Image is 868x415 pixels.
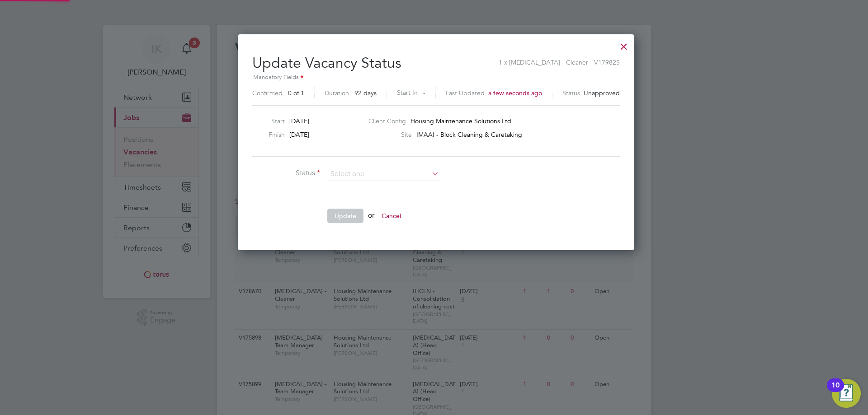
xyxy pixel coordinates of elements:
[289,131,309,139] span: [DATE]
[252,73,620,83] div: Mandatory Fields
[423,89,425,97] span: -
[327,209,363,223] button: Update
[446,89,485,97] label: Last Updated
[499,54,620,66] span: 1 x [MEDICAL_DATA] - Cleaner - V179825
[368,117,406,125] label: Client Config
[832,379,861,408] button: Open Resource Center, 10 new notifications
[397,87,418,98] label: Start In
[249,117,285,125] label: Start
[252,209,524,232] li: or
[562,89,580,97] label: Status
[416,131,522,139] span: IMAAI - Block Cleaning & Caretaking
[252,168,320,178] label: Status
[831,385,840,397] div: 10
[325,89,349,97] label: Duration
[288,89,304,97] span: 0 of 1
[368,131,412,139] label: Site
[584,89,620,97] span: Unapproved
[289,117,309,125] span: [DATE]
[249,131,285,139] label: Finish
[252,89,283,97] label: Confirmed
[374,209,408,223] button: Cancel
[354,89,377,97] span: 92 days
[410,117,511,125] span: Housing Maintenance Solutions Ltd
[327,168,439,181] input: Select one
[488,89,542,97] span: a few seconds ago
[252,47,620,102] h2: Update Vacancy Status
